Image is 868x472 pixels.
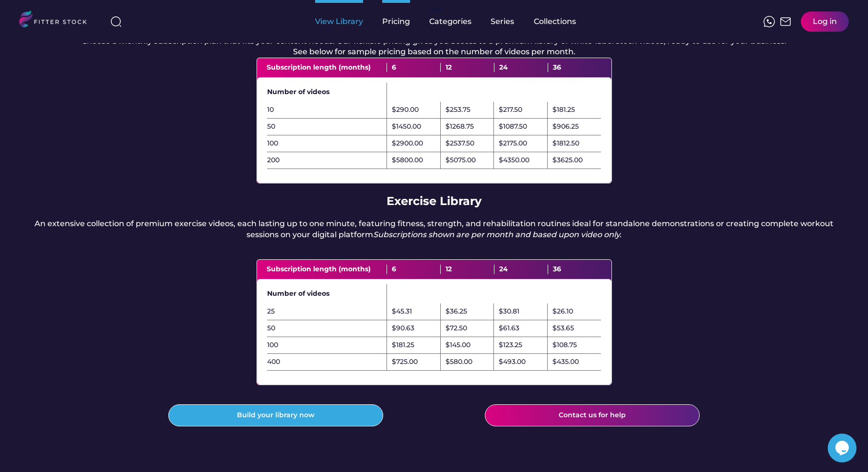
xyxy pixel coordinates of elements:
[446,156,476,165] div: $5075.00
[552,357,579,367] div: $435.00
[267,139,387,148] div: 100
[499,357,526,367] div: $493.00
[441,63,494,73] div: 12
[267,265,387,274] div: Subscription length (months)
[499,307,519,316] div: $30.81
[392,324,414,333] div: $90.63
[494,63,548,73] div: 24
[429,5,442,14] div: fvck
[392,357,418,367] div: $725.00
[267,156,387,165] div: 200
[780,16,791,27] img: Frame%2051.svg
[491,16,515,27] div: Series
[499,122,527,132] div: $1087.50
[267,63,387,73] div: Subscription length (months)
[429,16,471,27] div: Categories
[267,357,387,367] div: 400
[446,122,474,132] div: $1268.75
[499,139,527,148] div: $2175.00
[552,324,574,333] div: $53.65
[82,36,786,58] div: Choose a monthly subscription plan that fits your content needs. Our flexible pricing gives you a...
[392,340,414,350] div: $181.25
[494,265,548,274] div: 24
[19,11,95,30] img: LOGO.svg
[552,122,579,132] div: $906.25
[548,265,602,274] div: 36
[267,105,387,115] div: 10
[499,105,522,115] div: $217.50
[387,63,441,73] div: 6
[168,404,383,426] button: Build your library now
[446,307,467,316] div: $36.25
[267,289,387,299] div: Number of videos
[373,230,622,239] em: Subscriptions shown are per month and based upon video only.
[446,340,470,350] div: $145.00
[267,87,387,97] div: Number of videos
[392,307,412,316] div: $45.31
[387,193,481,209] div: Exercise Library
[392,122,421,132] div: $1450.00
[267,307,387,316] div: 25
[552,307,573,316] div: $26.10
[441,265,494,274] div: 12
[387,265,441,274] div: 6
[382,16,410,27] div: Pricing
[392,105,419,115] div: $290.00
[828,434,858,462] iframe: chat widget
[110,16,122,27] img: search-normal%203.svg
[392,156,423,165] div: $5800.00
[267,324,387,333] div: 50
[485,404,700,426] button: Contact us for help
[446,324,467,333] div: $72.50
[813,16,837,27] div: Log in
[499,324,519,333] div: $61.63
[548,63,602,73] div: 36
[534,16,576,27] div: Collections
[19,218,849,240] div: An extensive collection of premium exercise videos, each lasting up to one minute, featuring fitn...
[552,340,577,350] div: $108.75
[267,122,387,132] div: 50
[499,340,522,350] div: $123.25
[267,340,387,350] div: 100
[446,105,470,115] div: $253.75
[392,139,423,148] div: $2900.00
[552,156,583,165] div: $3625.00
[552,139,579,148] div: $1812.50
[315,16,363,27] div: View Library
[446,139,474,148] div: $2537.50
[446,357,472,367] div: $580.00
[499,156,529,165] div: $4350.00
[763,16,775,27] img: meteor-icons_whatsapp%20%281%29.svg
[552,105,575,115] div: $181.25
